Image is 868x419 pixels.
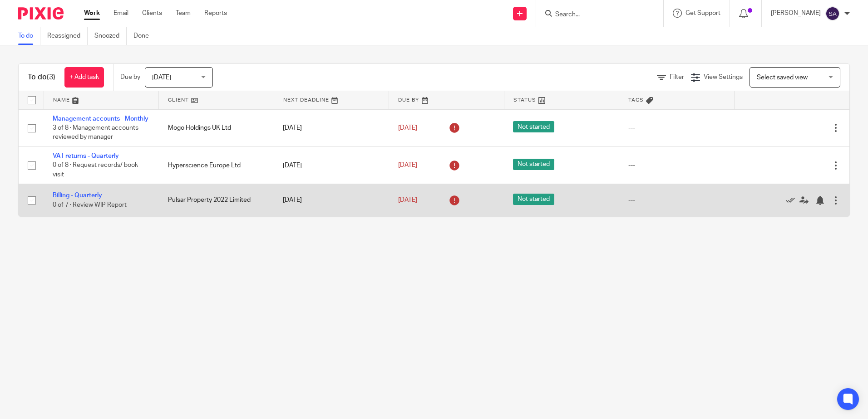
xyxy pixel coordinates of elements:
[628,195,725,205] div: ---
[159,184,274,216] td: Pulsar Property 2022 Limited
[825,6,840,21] img: svg%3E
[120,73,140,82] p: Due by
[176,9,191,18] a: Team
[628,161,725,170] div: ---
[704,74,743,80] span: View Settings
[686,10,720,16] span: Get Support
[513,159,554,170] span: Not started
[133,27,156,45] a: Done
[18,27,40,45] a: To do
[28,73,55,82] h1: To do
[628,123,725,132] div: ---
[18,7,64,19] img: Pixie
[670,74,684,80] span: Filter
[274,146,389,184] td: [DATE]
[786,195,799,205] a: Mark as done
[113,9,128,18] a: Email
[628,97,644,102] span: Tags
[513,194,554,205] span: Not started
[53,153,119,159] a: VAT returns - Quarterly
[398,162,417,169] span: [DATE]
[53,116,148,122] a: Management accounts - Monthly
[47,73,55,81] span: (3)
[274,109,389,146] td: [DATE]
[64,67,104,88] a: + Add task
[53,125,138,141] span: 3 of 8 · Management accounts reviewed by manager
[398,197,417,203] span: [DATE]
[84,9,100,18] a: Work
[159,109,274,146] td: Mogo Holdings UK Ltd
[204,9,227,18] a: Reports
[47,27,88,45] a: Reassigned
[398,125,417,131] span: [DATE]
[513,121,554,132] span: Not started
[142,9,162,18] a: Clients
[757,74,808,81] span: Select saved view
[94,27,127,45] a: Snoozed
[53,192,102,199] a: Billing - Quarterly
[274,184,389,216] td: [DATE]
[554,11,636,19] input: Search
[771,9,821,18] p: [PERSON_NAME]
[53,202,127,208] span: 0 of 7 · Review WIP Report
[159,146,274,184] td: Hyperscience Europe Ltd
[53,162,138,178] span: 0 of 8 · Request records/ book visit
[152,74,171,81] span: [DATE]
